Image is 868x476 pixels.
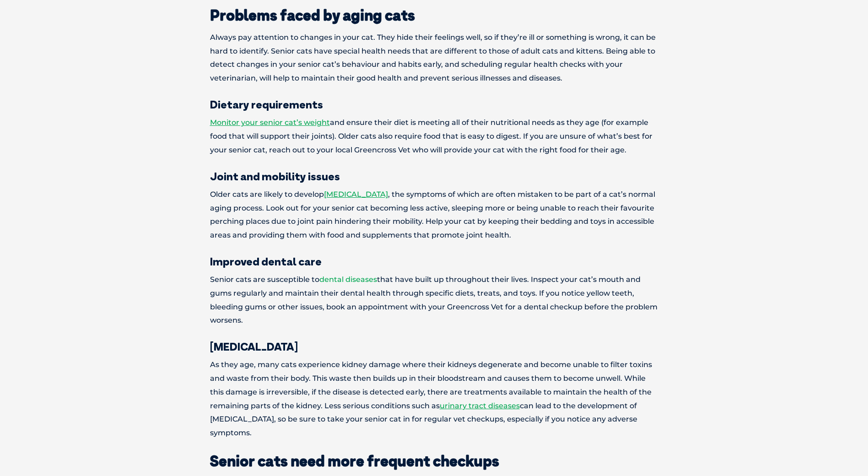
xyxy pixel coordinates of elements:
[440,401,520,410] a: urinary tract diseases
[324,190,388,199] a: [MEDICAL_DATA]
[210,256,658,267] h3: Improved dental care
[210,171,658,182] h3: Joint and mobility issues
[210,118,330,127] a: Monitor your senior cat’s weight
[210,116,658,157] p: and ensure their diet is meeting all of their nutritional needs as they age (for example food tha...
[210,188,658,242] p: Older cats are likely to develop , the symptoms of which are often mistaken to be part of a cat’s...
[210,6,415,24] strong: Problems faced by aging cats
[319,275,377,284] a: dental diseases
[210,273,658,327] p: Senior cats are susceptible to that have built up throughout their lives. Inspect your cat’s mout...
[210,31,658,85] p: Always pay attention to changes in your cat. They hide their feelings well, so if they’re ill or ...
[210,99,658,110] h3: Dietary requirements
[210,452,499,470] strong: Senior cats need more frequent checkups
[210,341,658,352] h3: [MEDICAL_DATA]
[210,358,658,440] p: As they age, many cats experience kidney damage where their kidneys degenerate and become unable ...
